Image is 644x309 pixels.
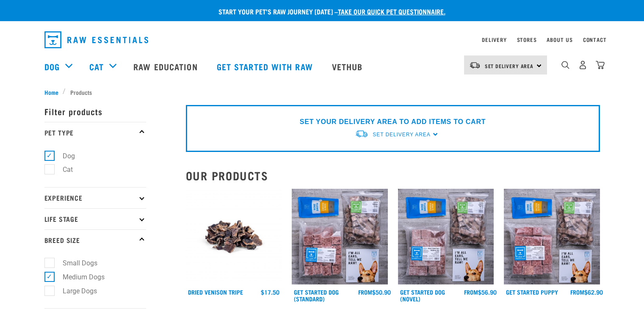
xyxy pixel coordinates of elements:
a: Dog [44,60,60,73]
a: Stores [517,38,537,41]
img: home-icon@2x.png [596,61,605,69]
p: Filter products [44,101,146,122]
img: NSP Dog Standard Update [292,189,388,285]
span: FROM [464,290,478,293]
a: Get Started Dog (Novel) [400,290,445,300]
h2: Our Products [186,169,600,182]
p: Breed Size [44,229,146,251]
a: Cat [89,60,104,73]
a: Raw Education [125,50,208,83]
a: Contact [583,38,607,41]
label: Small Dogs [49,258,101,268]
span: Set Delivery Area [485,64,534,67]
p: Pet Type [44,122,146,143]
label: Medium Dogs [49,272,108,282]
img: home-icon-1@2x.png [561,61,569,69]
img: NPS Puppy Update [504,189,600,285]
nav: breadcrumbs [44,88,600,97]
a: Get Started Puppy [506,290,558,293]
p: Life Stage [44,208,146,229]
label: Large Dogs [49,286,100,296]
div: $62.90 [570,289,603,295]
span: Home [44,88,58,97]
a: Dried Venison Tripe [188,290,243,293]
p: Experience [44,187,146,208]
div: $56.90 [464,289,497,295]
img: van-moving.png [469,61,481,69]
img: van-moving.png [355,130,368,138]
div: $50.90 [358,289,391,295]
a: take our quick pet questionnaire. [338,9,445,13]
img: Raw Essentials Logo [44,31,148,48]
span: FROM [358,290,372,293]
img: NSP Dog Novel Update [398,189,494,285]
span: Set Delivery Area [373,132,430,138]
img: user.png [578,61,587,69]
a: About Us [547,38,572,41]
a: Vethub [323,50,373,83]
a: Get started with Raw [208,50,323,83]
p: SET YOUR DELIVERY AREA TO ADD ITEMS TO CART [300,117,486,127]
a: Delivery [482,38,506,41]
label: Dog [49,151,78,161]
span: FROM [570,290,584,293]
div: $17.50 [261,289,279,295]
label: Cat [49,164,76,175]
nav: dropdown navigation [38,28,607,52]
a: Get Started Dog (Standard) [294,290,339,300]
img: Dried Vension Tripe 1691 [186,189,282,285]
a: Home [44,88,63,97]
